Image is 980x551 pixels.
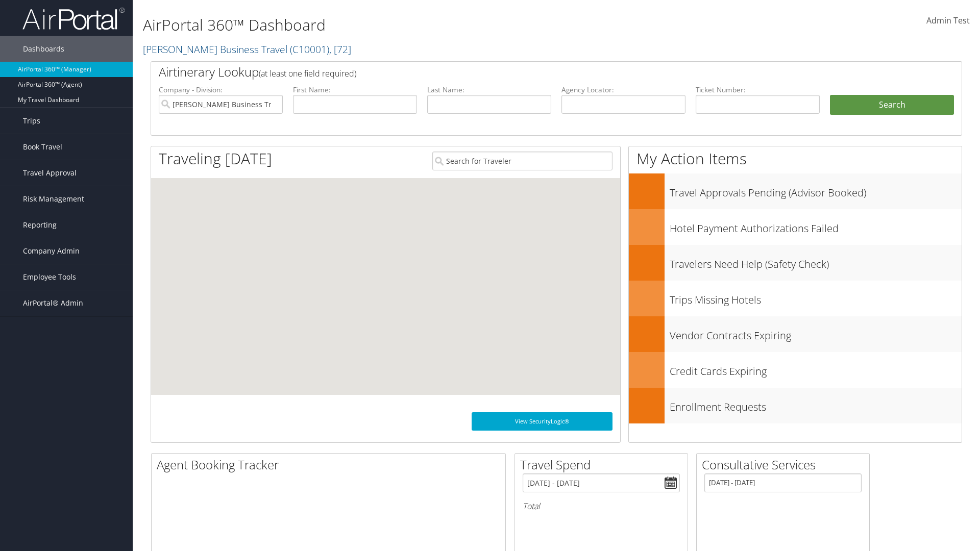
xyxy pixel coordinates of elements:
[259,68,356,79] span: (at least one field required)
[629,281,962,316] a: Trips Missing Hotels
[472,412,612,431] a: View SecurityLogic®
[629,352,962,388] a: Credit Cards Expiring
[22,7,125,31] img: airportal-logo.png
[23,212,57,238] span: Reporting
[670,359,962,379] h3: Credit Cards Expiring
[702,456,869,473] h2: Consultative Services
[670,216,962,236] h3: Hotel Payment Authorizations Failed
[670,252,962,271] h3: Travelers Need Help (Safety Check)
[561,85,685,95] label: Agency Locator:
[432,152,612,170] input: Search for Traveler
[670,181,962,200] h3: Travel Approvals Pending (Advisor Booked)
[670,323,962,343] h3: Vendor Contracts Expiring
[696,85,820,95] label: Ticket Number:
[629,245,962,281] a: Travelers Need Help (Safety Check)
[629,316,962,352] a: Vendor Contracts Expiring
[926,15,970,26] span: Admin Test
[143,14,694,36] h1: AirPortal 360™ Dashboard
[629,173,962,209] a: Travel Approvals Pending (Advisor Booked)
[159,148,272,169] h1: Traveling [DATE]
[23,264,76,290] span: Employee Tools
[159,63,887,81] h2: Airtinerary Lookup
[23,108,40,134] span: Trips
[926,5,970,37] a: Admin Test
[159,85,283,95] label: Company - Division:
[329,42,351,56] span: , [ 72 ]
[157,456,505,473] h2: Agent Booking Tracker
[23,186,84,212] span: Risk Management
[670,395,962,414] h3: Enrollment Requests
[523,500,680,512] h6: Total
[293,85,417,95] label: First Name:
[427,85,551,95] label: Last Name:
[23,238,80,264] span: Company Admin
[520,456,688,473] h2: Travel Spend
[23,160,77,186] span: Travel Approval
[629,209,962,245] a: Hotel Payment Authorizations Failed
[629,388,962,423] a: Enrollment Requests
[143,42,351,56] a: [PERSON_NAME] Business Travel
[629,148,962,169] h1: My Action Items
[290,42,329,56] span: ( C10001 )
[23,134,62,160] span: Book Travel
[23,290,83,316] span: AirPortal® Admin
[23,36,64,62] span: Dashboards
[670,288,962,307] h3: Trips Missing Hotels
[830,95,954,115] button: Search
